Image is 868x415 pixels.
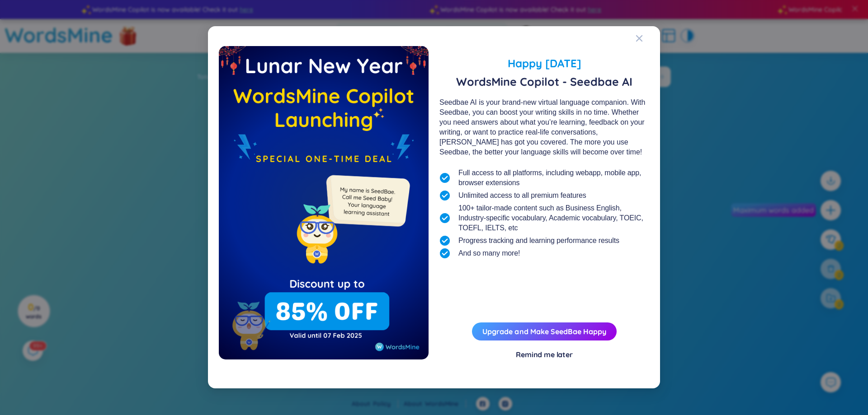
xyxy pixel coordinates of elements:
[439,75,649,89] span: WordsMine Copilot - Seedbae AI
[516,350,573,360] div: Remind me later
[458,248,520,258] span: And so many more!
[472,323,617,341] button: Upgrade and Make SeedBae Happy
[322,157,412,247] img: minionSeedbaeMessage.35ffe99e.png
[482,327,606,336] a: Upgrade and Make SeedBae Happy
[458,203,649,233] span: 100+ tailor-made content such as Business English, Industry-specific vocabulary, Academic vocabul...
[458,168,649,188] span: Full access to all platforms, including webapp, mobile app, browser extensions
[636,26,660,51] button: Close
[439,55,649,71] span: Happy [DATE]
[219,46,429,359] img: wmFlashDealEmpty.967f2bab.png
[458,191,586,201] span: Unlimited access to all premium features
[439,98,649,157] div: Seedbae AI is your brand-new virtual language companion. With Seedbae, you can boost your writing...
[458,236,619,246] span: Progress tracking and learning performance results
